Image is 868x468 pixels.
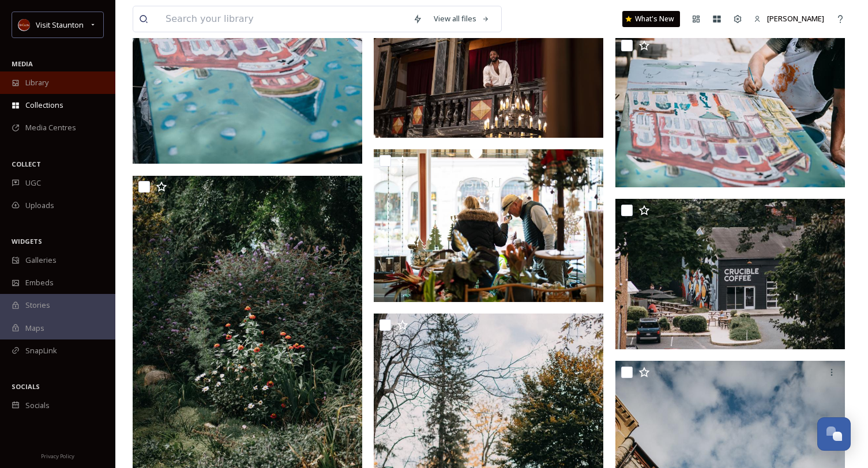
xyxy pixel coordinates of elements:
img: SDDA8-25-5.jpg [615,199,845,349]
a: What's New [622,11,680,27]
span: WIDGETS [12,237,42,246]
input: Search your library [160,6,407,32]
span: Media Centres [25,122,76,133]
span: MEDIA [12,59,33,68]
span: UGC [25,178,41,188]
img: SDDA8-25-9.jpg [615,34,845,187]
a: [PERSON_NAME] [748,7,830,30]
span: COLLECT [12,160,41,168]
span: Visit Staunton [36,20,84,30]
span: Galleries [25,255,57,266]
span: SnapLink [25,345,57,356]
span: Stories [25,300,50,311]
button: Open Chat [817,417,851,451]
span: Embeds [25,277,54,288]
span: Socials [25,400,50,411]
a: View all files [428,7,495,30]
span: SOCIALS [12,382,40,391]
span: Collections [25,100,63,111]
span: Uploads [25,200,54,211]
span: Library [25,77,48,88]
span: Privacy Policy [41,452,74,460]
span: Maps [25,323,44,334]
span: [PERSON_NAME] [767,13,824,24]
img: images.png [18,19,30,31]
img: DSC05639.jpg [374,149,603,303]
a: Privacy Policy [41,448,74,462]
